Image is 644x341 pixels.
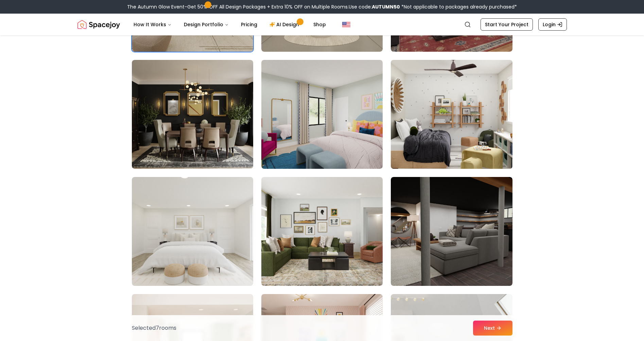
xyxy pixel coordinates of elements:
[127,3,517,10] div: The Autumn Glow Event-Get 50% OFF All Design Packages + Extra 10% OFF on Multiple Rooms.
[132,60,253,169] img: Room room-49
[128,18,331,31] nav: Main
[261,60,383,169] img: Room room-50
[481,18,533,31] a: Start Your Project
[400,3,517,10] span: *Not applicable to packages already purchased*
[264,18,307,31] a: AI Design
[388,57,515,172] img: Room room-51
[342,20,350,29] img: United States
[349,3,400,10] span: Use code:
[128,18,177,31] button: How It Works
[538,18,567,31] a: Login
[77,18,120,31] a: Spacejoy
[308,18,331,31] a: Shop
[391,177,512,286] img: Room room-54
[77,14,567,35] nav: Global
[132,324,176,332] p: Selected 7 room s
[77,18,120,31] img: Spacejoy Logo
[178,18,234,31] button: Design Portfolio
[236,18,263,31] a: Pricing
[372,3,400,10] b: AUTUMN50
[261,177,383,286] img: Room room-53
[473,321,512,336] button: Next
[132,177,253,286] img: Room room-52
